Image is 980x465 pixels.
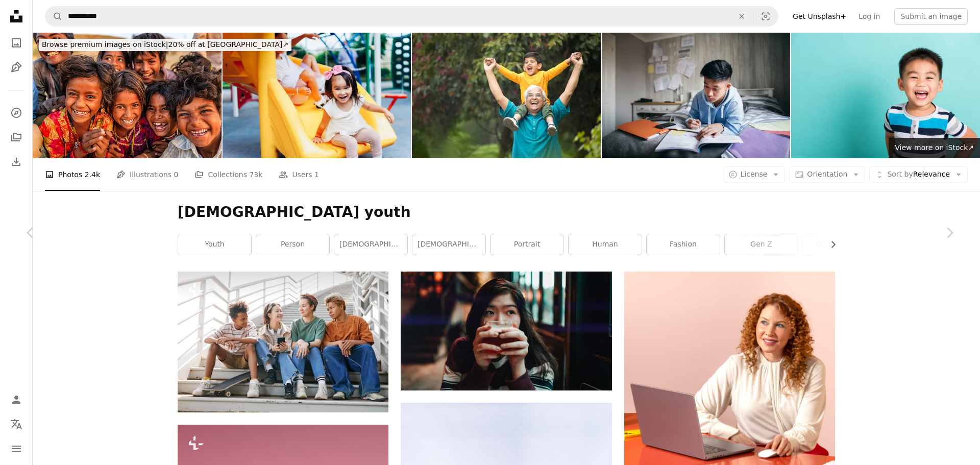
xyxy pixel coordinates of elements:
button: Clear [730,7,753,26]
span: 73k [249,169,262,180]
img: Group of happy Gypsy Indian children, desert village, India [33,33,222,158]
a: Full length portrait of diverse group of teenagers sitting on metal stairs outdoors in urban sett... [178,337,388,347]
button: Sort byRelevance [869,166,968,183]
a: generation z [803,234,876,255]
span: 20% off at [GEOGRAPHIC_DATA] ↗ [42,40,288,48]
img: woman holding beverage filled cup [401,272,611,390]
a: [DEMOGRAPHIC_DATA] [334,234,407,255]
button: Orientation [789,166,865,183]
span: License [741,170,768,178]
a: human [569,234,642,255]
a: Collections 73k [194,158,262,191]
a: portrait [491,234,563,255]
button: Search Unsplash [45,7,63,26]
button: Menu [6,438,27,459]
img: Full length portrait of diverse group of teenagers sitting on metal stairs outdoors in urban sett... [178,272,388,412]
img: Preparing for Exams [602,33,791,158]
a: Explore [6,103,27,123]
span: Orientation [807,170,847,178]
a: [DEMOGRAPHIC_DATA] [412,234,485,255]
a: Users 1 [279,158,319,191]
h1: [DEMOGRAPHIC_DATA] youth [178,203,835,222]
span: Relevance [887,169,950,180]
a: Download History [6,152,27,172]
a: Illustrations [6,57,27,78]
span: 1 [314,169,319,180]
span: View more on iStock ↗ [895,143,974,152]
button: License [723,166,786,183]
a: Next [919,184,980,282]
a: Log in / Sign up [6,389,27,410]
a: fashion [647,234,720,255]
a: youth [178,234,251,255]
a: Collections [6,127,27,148]
button: scroll list to the right [824,234,835,255]
img: Old man carrying grandson on shoulders at park [412,33,601,158]
a: Photos [6,33,27,53]
a: Browse premium images on iStock|20% off at [GEOGRAPHIC_DATA]↗ [33,33,298,57]
button: Visual search [753,7,778,26]
a: woman holding beverage filled cup [401,326,611,335]
button: Language [6,414,27,434]
form: Find visuals sitewide [45,6,778,27]
img: Sisters playing together in the park [223,33,411,158]
a: gen z [725,234,798,255]
a: Illustrations 0 [116,158,178,191]
a: person [256,234,329,255]
img: Asian portrait of cute little boy kid happy face he laughing smiles [791,33,980,158]
button: Submit an image [894,8,968,25]
span: Browse premium images on iStock | [42,40,168,48]
span: 0 [174,169,179,180]
a: Get Unsplash+ [787,8,852,25]
a: View more on iStock↗ [889,138,980,158]
a: Log in [852,8,886,25]
span: Sort by [887,170,913,178]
